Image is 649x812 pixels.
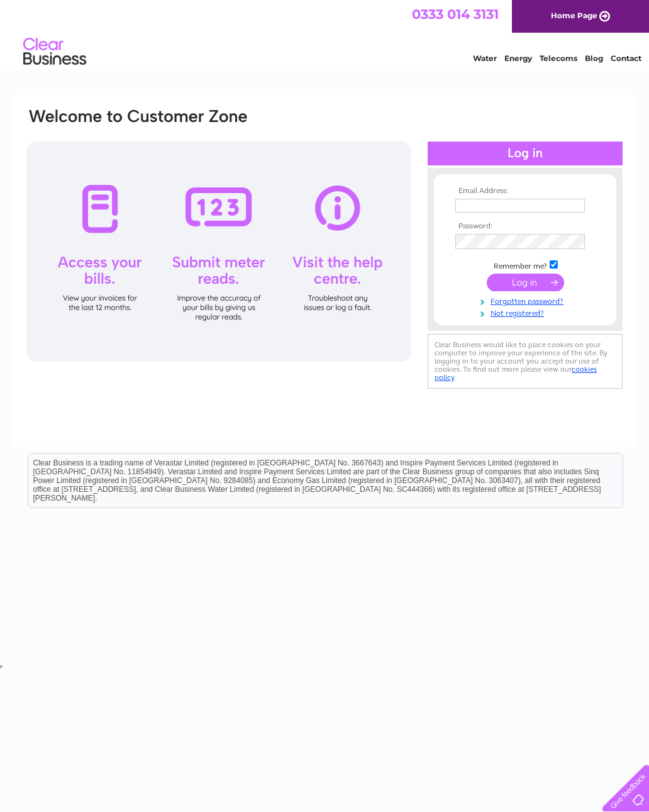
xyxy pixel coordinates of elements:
a: Contact [611,53,641,63]
td: Remember me? [452,259,598,271]
a: 0333 014 3131 [412,6,499,22]
th: Password: [452,222,598,231]
a: Blog [585,53,603,63]
a: cookies policy [435,365,597,382]
img: logo.png [23,33,87,71]
a: Forgotten password? [455,294,598,306]
a: Water [473,53,497,63]
input: Submit [487,274,564,291]
a: Telecoms [540,53,577,63]
a: Not registered? [455,306,598,318]
a: Energy [504,53,532,63]
th: Email Address: [452,187,598,196]
div: Clear Business would like to place cookies on your computer to improve your experience of the sit... [428,334,623,389]
div: Clear Business is a trading name of Verastar Limited (registered in [GEOGRAPHIC_DATA] No. 3667643... [28,7,623,61]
